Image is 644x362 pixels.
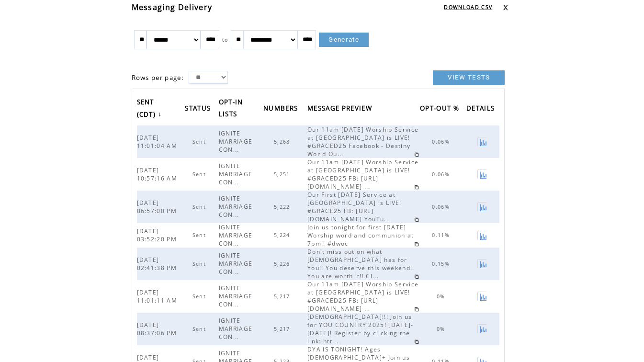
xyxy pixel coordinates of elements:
span: [DATE] 11:01:04 AM [137,134,180,150]
span: OPT-IN LISTS [219,95,243,123]
span: [DATE] 08:37:06 PM [137,321,180,337]
span: 5,224 [274,232,293,238]
a: SENT (CDT)↓ [137,95,165,123]
span: Messaging Delivery [132,2,213,12]
span: [DEMOGRAPHIC_DATA]!!! Join us for YOU COUNTRY 2025! [DATE]-[DATE]! Register by clicking the link:... [307,313,414,345]
span: IGNITE MARRIAGE CON... [219,129,253,154]
span: Rows per page: [132,73,184,82]
span: 0.06% [432,171,452,178]
span: 5,217 [274,293,293,300]
a: MESSAGE PREVIEW [307,102,377,117]
span: Sent [192,232,208,238]
span: SENT (CDT) [137,95,158,124]
a: VIEW TESTS [433,70,505,85]
span: Our 11am [DATE] Worship Service at [GEOGRAPHIC_DATA] is LIVE! #GRACED25 Facebook - Destiny World ... [307,125,418,158]
span: DETAILS [466,102,497,117]
span: Join us tonight for first [DATE] Worship word and communion at 7pm!! #dwoc [307,223,414,248]
span: 0% [437,326,448,332]
span: IGNITE MARRIAGE CON... [219,317,253,341]
span: 0.15% [432,260,452,267]
span: Sent [192,171,208,178]
span: NUMBERS [263,102,300,117]
span: Don't miss out on what [DEMOGRAPHIC_DATA] has for You!! You deserve this weekend!! You are worth ... [307,248,415,280]
span: Sent [192,138,208,145]
span: [DATE] 03:52:20 PM [137,227,180,243]
span: IGNITE MARRIAGE CON... [219,162,253,186]
span: [DATE] 06:57:00 PM [137,199,180,215]
span: STATUS [185,102,213,117]
span: IGNITE MARRIAGE CON... [219,284,253,308]
span: Sent [192,326,208,332]
span: OPT-OUT % [420,102,462,117]
span: 5,217 [274,326,293,332]
span: [DATE] 11:01:11 AM [137,288,180,305]
span: 5,222 [274,204,293,210]
span: Our First [DATE] Service at [GEOGRAPHIC_DATA] is LIVE! #GRACE25 FB: [URL][DOMAIN_NAME] YouTu... [307,191,402,223]
span: [DATE] 10:57:16 AM [137,166,180,182]
span: 0.06% [432,204,452,210]
a: STATUS [185,102,215,117]
span: Sent [192,260,208,267]
span: 5,268 [274,138,293,145]
span: IGNITE MARRIAGE CON... [219,251,253,276]
span: Our 11am [DATE] Worship Service at [GEOGRAPHIC_DATA] is LIVE! #GRACED25 FB: [URL][DOMAIN_NAME] ... [307,280,418,313]
span: 0.06% [432,138,452,145]
span: IGNITE MARRIAGE CON... [219,223,253,248]
span: IGNITE MARRIAGE CON... [219,194,253,219]
span: 0% [437,293,448,300]
span: MESSAGE PREVIEW [307,102,374,117]
a: Generate [319,33,369,47]
span: to [222,36,228,43]
span: 5,251 [274,171,293,178]
span: Sent [192,293,208,300]
a: NUMBERS [263,102,303,117]
span: 0.11% [432,232,452,238]
a: DOWNLOAD CSV [444,4,492,11]
span: Sent [192,204,208,210]
span: 5,226 [274,260,293,267]
span: Our 11am [DATE] Worship Service at [GEOGRAPHIC_DATA] is LIVE! #GRACED25 FB: [URL][DOMAIN_NAME] ... [307,158,418,191]
a: OPT-OUT % [420,102,464,117]
span: [DATE] 02:41:38 PM [137,256,180,272]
